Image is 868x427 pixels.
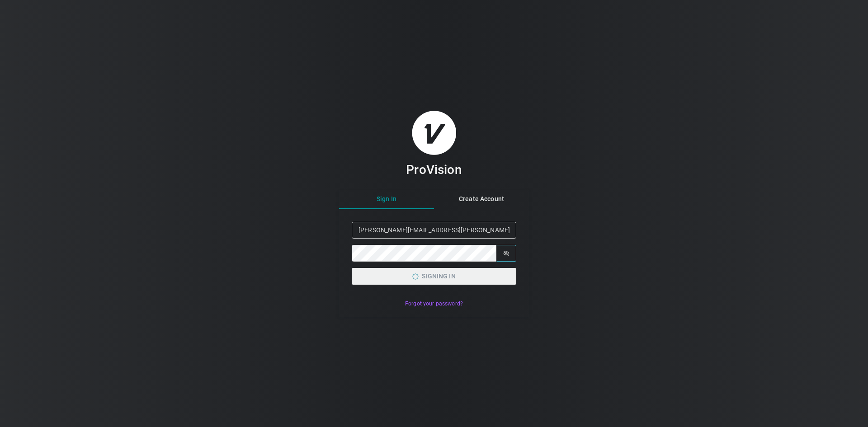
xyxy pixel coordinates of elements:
button: Create Account [434,189,529,209]
button: Sign In [339,189,434,209]
button: Signing in [352,268,516,285]
input: Email [352,222,516,239]
button: Forgot your password? [400,297,467,310]
button: Show password [496,245,516,262]
h3: ProVision [406,162,462,178]
span: Signing in [412,272,456,281]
